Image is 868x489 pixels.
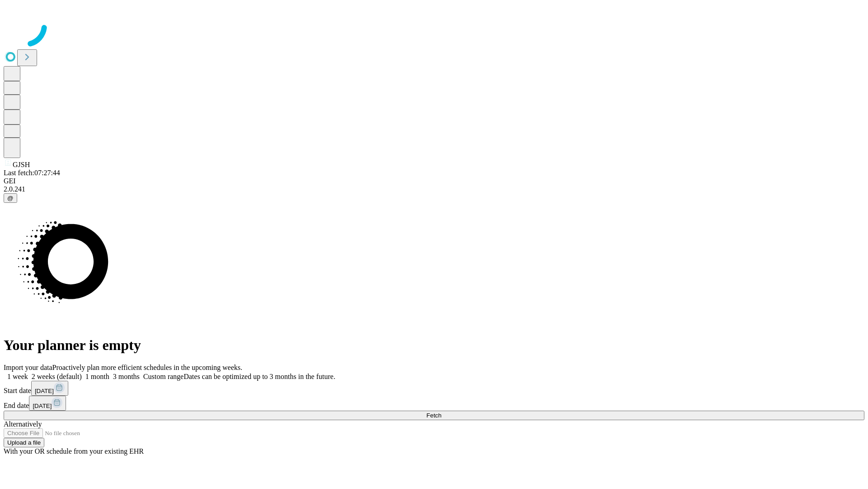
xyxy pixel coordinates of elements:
[32,373,82,380] span: 2 weeks (default)
[35,388,54,394] span: [DATE]
[4,193,17,203] button: @
[7,373,28,380] span: 1 week
[4,177,864,185] div: GEI
[31,381,68,396] button: [DATE]
[52,364,242,371] span: Proactively plan more efficient schedules in the upcoming weeks.
[85,373,109,380] span: 1 month
[7,195,14,201] span: @
[4,169,60,177] span: Last fetch: 07:27:44
[4,420,42,428] span: Alternatively
[13,161,30,168] span: GJSH
[4,381,864,396] div: Start date
[33,403,52,409] span: [DATE]
[426,412,441,419] span: Fetch
[4,447,144,455] span: With your OR schedule from your existing EHR
[4,364,52,371] span: Import your data
[113,373,140,380] span: 3 months
[4,337,864,354] h1: Your planner is empty
[4,411,864,420] button: Fetch
[184,373,335,380] span: Dates can be optimized up to 3 months in the future.
[4,185,864,193] div: 2.0.241
[29,396,66,411] button: [DATE]
[143,373,184,380] span: Custom range
[4,396,864,411] div: End date
[4,438,44,447] button: Upload a file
